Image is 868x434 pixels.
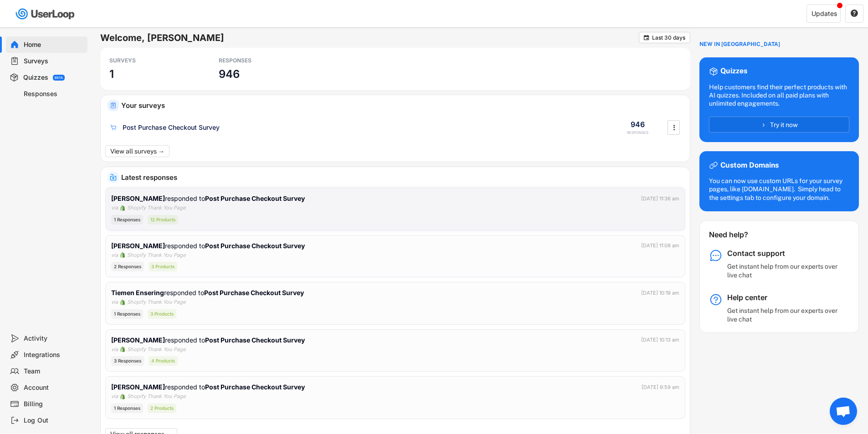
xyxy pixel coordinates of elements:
div: Need help? [709,230,772,240]
strong: Post Purchase Checkout Survey [205,242,305,250]
div: Account [24,383,84,392]
span: Try it now [770,122,798,128]
div: via [111,346,118,353]
strong: Tiemen Ensering [111,289,164,296]
div: 3 Products [148,309,176,319]
div: 3 Responses [111,356,144,366]
img: 1156660_ecommerce_logo_shopify_icon%20%281%29.png [120,394,125,399]
button: Try it now [709,117,849,133]
div: Last 30 days [652,35,685,41]
img: userloop-logo-01.svg [14,5,78,23]
div: via [111,393,118,400]
div: Team [24,367,84,376]
div: 1 Responses [111,309,143,319]
h3: 1 [109,67,114,81]
div: Activity [24,334,84,343]
div: Open chat [830,398,857,425]
div: RESPONSES [627,130,648,135]
div: Log Out [24,416,84,425]
div: BETA [55,76,63,79]
div: Billing [24,400,84,408]
div: Custom Domains [720,161,779,170]
div: 12 Products [148,215,178,225]
div: You can now use custom URLs for your survey pages, like [DOMAIN_NAME]. Simply head to the setting... [709,177,849,202]
div: via [111,204,118,212]
text:  [851,9,858,17]
div: 946 [631,119,645,129]
div: 4 Products [149,356,178,366]
div: Help center [727,293,841,302]
button:  [850,10,858,18]
strong: [PERSON_NAME] [111,383,165,391]
div: 2 Products [148,403,176,413]
div: Shopify Thank You Page [127,251,185,259]
div: Latest responses [121,174,683,181]
div: Shopify Thank You Page [127,204,185,212]
div: [DATE] 10:13 am [641,336,679,344]
div: responded to [111,382,307,392]
text:  [644,34,649,41]
div: 3 Products [149,262,177,271]
strong: [PERSON_NAME] [111,242,165,250]
div: responded to [111,194,307,203]
strong: [PERSON_NAME] [111,194,165,202]
img: 1156660_ecommerce_logo_shopify_icon%20%281%29.png [120,252,125,258]
div: RESPONSES [219,57,301,64]
div: SURVEYS [109,57,191,64]
div: Home [24,41,84,49]
div: Get instant help from our experts over live chat [727,306,841,323]
div: Quizzes [720,66,747,76]
div: Surveys [24,57,84,66]
strong: Post Purchase Checkout Survey [205,383,305,391]
div: via [111,298,118,306]
button: View all surveys → [105,145,169,157]
div: Integrations [24,351,84,359]
div: Shopify Thank You Page [127,346,185,353]
div: 1 Responses [111,403,143,413]
strong: [PERSON_NAME] [111,336,165,344]
div: Help customers find their perfect products with AI quizzes. Included on all paid plans with unlim... [709,83,849,108]
button:  [669,121,678,134]
img: 1156660_ecommerce_logo_shopify_icon%20%281%29.png [120,300,125,305]
div: Post Purchase Checkout Survey [123,123,220,132]
div: [DATE] 10:19 am [641,289,679,297]
div: responded to [111,288,306,297]
div: 2 Responses [111,262,144,271]
div: Get instant help from our experts over live chat [727,262,841,279]
h3: 946 [219,67,240,81]
button:  [643,34,650,41]
div: Updates [812,10,837,17]
div: Shopify Thank You Page [127,298,185,306]
div: NEW IN [GEOGRAPHIC_DATA] [699,41,780,48]
strong: Post Purchase Checkout Survey [204,289,304,296]
div: via [111,251,118,259]
img: IncomingMajor.svg [110,174,117,181]
div: Responses [24,90,84,98]
h6: Welcome, [PERSON_NAME] [100,32,639,44]
div: Quizzes [23,73,48,82]
div: Contact support [727,249,841,258]
div: [DATE] 11:36 am [641,195,679,203]
div: responded to [111,335,307,345]
div: Your surveys [121,102,683,109]
div: responded to [111,241,307,250]
div: [DATE] 11:08 am [641,242,679,250]
strong: Post Purchase Checkout Survey [205,194,305,202]
img: 1156660_ecommerce_logo_shopify_icon%20%281%29.png [120,347,125,352]
div: [DATE] 9:59 am [642,383,679,391]
img: 1156660_ecommerce_logo_shopify_icon%20%281%29.png [120,205,125,211]
strong: Post Purchase Checkout Survey [205,336,305,344]
div: 1 Responses [111,215,143,225]
div: Shopify Thank You Page [127,393,185,400]
text:  [673,123,675,132]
